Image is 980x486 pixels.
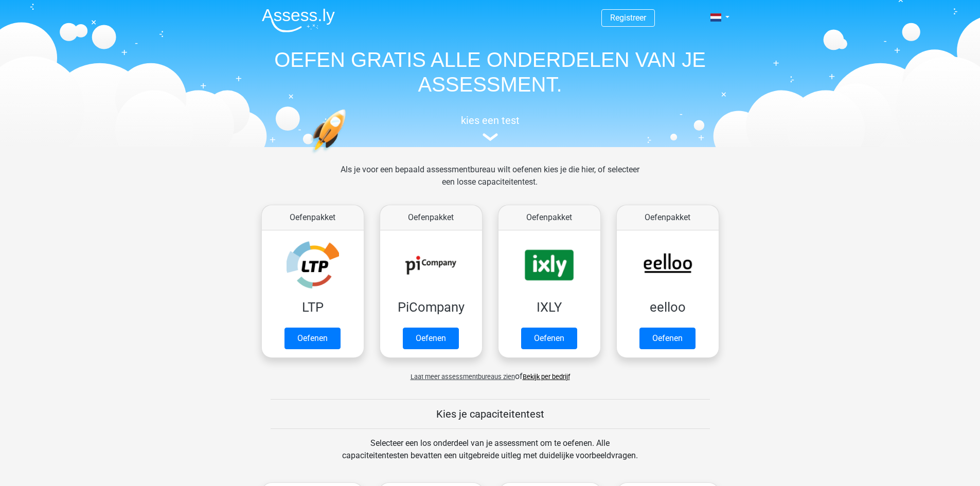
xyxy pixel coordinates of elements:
[284,328,341,349] a: Oefenen
[332,164,648,201] div: Als je voor een bepaald assessmentbureau wilt oefenen kies je die hier, of selecteer een losse ca...
[610,13,646,23] a: Registreer
[332,437,648,474] div: Selecteer een los onderdeel van je assessment om te oefenen. Alle capaciteitentesten bevatten een...
[254,114,727,141] a: kies een test
[254,47,727,97] h1: OEFEN GRATIS ALLE ONDERDELEN VAN JE ASSESSMENT.
[411,373,515,381] span: Laat meer assessmentbureaus zien
[254,362,727,383] div: of
[310,109,386,202] img: oefenen
[403,328,459,349] a: Oefenen
[483,133,498,141] img: assessment
[262,8,335,32] img: Assessly
[523,373,570,381] a: Bekijk per bedrijf
[271,408,710,420] h5: Kies je capaciteitentest
[639,328,696,349] a: Oefenen
[521,328,577,349] a: Oefenen
[254,114,727,127] h5: kies een test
